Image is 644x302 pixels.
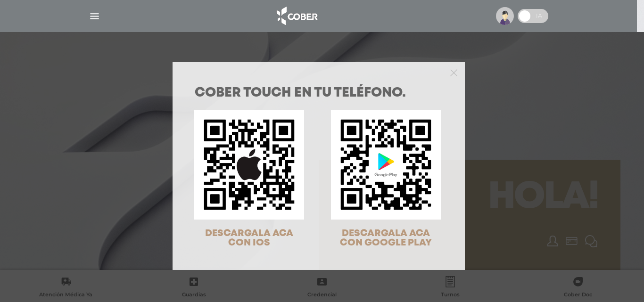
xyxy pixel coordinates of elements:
span: DESCARGALA ACA CON GOOGLE PLAY [340,229,432,247]
img: qr-code [331,110,441,220]
img: qr-code [194,110,304,220]
button: Close [450,68,457,76]
h1: COBER TOUCH en tu teléfono. [195,87,443,100]
span: DESCARGALA ACA CON IOS [205,229,293,247]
